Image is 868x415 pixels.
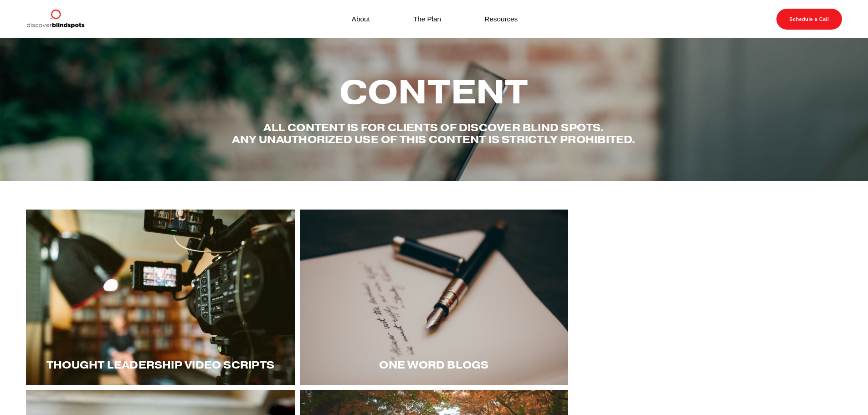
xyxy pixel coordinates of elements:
span: Voice Overs [668,359,747,371]
h2: Content [231,74,637,110]
a: Schedule a Call [776,9,842,30]
h4: All content is for Clients of Discover Blind spots. Any unauthorized use of this content is stric... [231,122,637,145]
span: Thought LEadership Video Scripts [46,359,274,371]
img: Discover Blind Spots [26,9,84,30]
span: One word blogs [379,359,488,371]
a: About [352,13,370,25]
a: Resources [484,13,518,25]
a: The Plan [413,13,441,25]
